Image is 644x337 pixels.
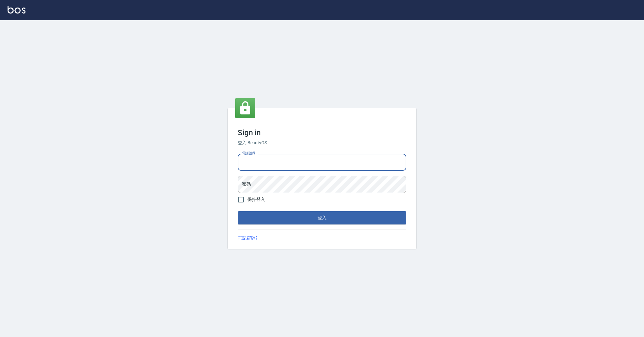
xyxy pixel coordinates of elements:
[238,140,406,146] h6: 登入 BeautyOS
[242,151,255,156] label: 電話號碼
[238,235,258,241] a: 忘記密碼?
[8,6,25,14] img: Logo
[247,196,265,203] span: 保持登入
[238,128,406,137] h3: Sign in
[238,211,406,224] button: 登入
